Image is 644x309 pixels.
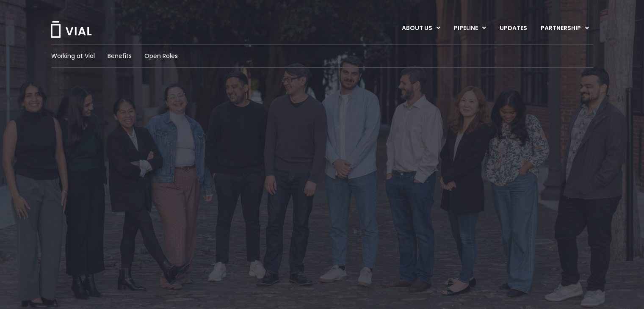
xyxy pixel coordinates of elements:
[493,21,533,36] a: UPDATES
[395,21,447,36] a: ABOUT USMenu Toggle
[447,21,492,36] a: PIPELINEMenu Toggle
[50,21,92,38] img: Vial Logo
[51,52,95,61] a: Working at Vial
[108,52,132,61] a: Benefits
[534,21,596,36] a: PARTNERSHIPMenu Toggle
[144,52,178,61] a: Open Roles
